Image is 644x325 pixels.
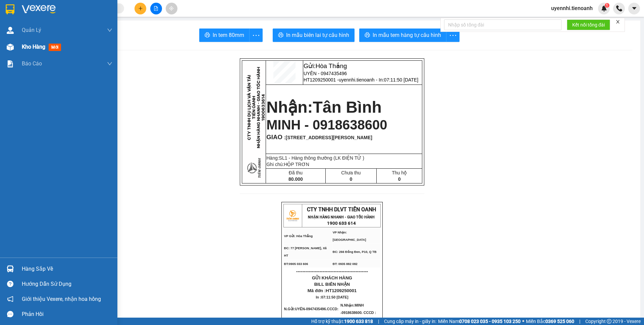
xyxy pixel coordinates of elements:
strong: Nhận: [13,41,89,77]
span: HT1209250001 - [37,19,83,37]
img: solution-icon [7,60,14,67]
img: logo-vxr [6,4,14,14]
span: UYÊN - 0947435496 [37,12,87,18]
button: aim [166,3,177,14]
span: Miền Bắc [526,318,574,325]
img: warehouse-icon [7,44,14,51]
span: Hòa Thắng [316,62,347,69]
strong: 1900 633 818 [344,319,373,324]
span: uyennhi.tienoanh - In: [37,25,83,37]
img: warehouse-icon [7,265,14,272]
div: Hướng dẫn sử dụng [22,279,112,289]
span: uyennhi.tienoanh [546,4,598,12]
span: | [378,318,379,325]
span: HỘP TRƠN [284,162,309,167]
span: Ghi chú: [266,162,309,167]
button: printerIn mẫu tem hàng tự cấu hình [359,29,446,42]
span: In mẫu tem hàng tự cấu hình [373,31,441,39]
span: ⚪️ [522,320,524,323]
span: Hỗ trợ kỹ thuật: [311,318,373,325]
span: Hàng:SL [266,155,364,161]
input: Nhập số tổng đài [444,19,561,30]
span: down [107,61,112,66]
img: phone-icon [616,5,622,11]
sup: 1 [605,3,609,8]
span: printer [365,32,370,39]
span: 0918638600. CCCD : [342,311,376,315]
span: printer [205,32,210,39]
span: 07:11:50 [DATE] [321,295,348,299]
span: UYÊN - 0947435496 [304,71,347,76]
span: 0 [350,176,352,182]
img: warehouse-icon [7,27,14,34]
button: more [249,29,263,42]
button: more [446,29,460,42]
img: logo [284,207,301,224]
button: plus [135,3,146,14]
span: Đã thu [289,170,303,175]
span: Mã đơn : [308,288,357,293]
span: Hòa Thắng [49,4,81,11]
span: 0947435496. [306,307,339,311]
span: uyennhi.tienoanh - In: [339,77,418,83]
span: plus [138,6,143,11]
span: In : [316,295,348,299]
span: Miền Nam [438,318,521,325]
span: Chưa thu [341,170,361,175]
span: ĐC: 77 [PERSON_NAME], Xã HT [284,247,327,257]
span: GIAO [266,133,282,141]
span: ĐC: 266 Đồng Đen, P10, Q TB [333,250,377,254]
span: MINH - 0918638600 [266,117,387,132]
span: In tem 80mm [213,31,244,39]
span: HT1209250001 [326,288,357,293]
span: Kết nối tổng đài [572,21,605,29]
div: Phản hồi [22,309,112,319]
span: printer [278,32,283,39]
span: 1 [606,3,608,8]
span: VP Nhận: [GEOGRAPHIC_DATA] [333,231,366,241]
span: 07:11:50 [DATE] [43,31,83,37]
span: GỬI KHÁCH HÀNG [312,275,352,280]
button: file-add [150,3,162,14]
span: Gửi: [37,4,80,11]
span: Giới thiệu Vexere, nhận hoa hồng [22,295,101,303]
span: ---------------------------------------------- [296,269,368,274]
span: question-circle [7,281,13,287]
span: ĐT:0905 033 606 [284,262,308,266]
span: mới [49,44,61,51]
span: 0 [398,176,401,182]
span: | [579,318,580,325]
span: - [305,307,339,311]
span: In mẫu biên lai tự cấu hình [286,31,349,39]
span: : [282,135,372,140]
span: Kho hàng [22,44,45,50]
span: 1 - Hàng thông thường (LK ĐIỆN TỬ ) [285,155,364,161]
button: caret-down [628,3,640,14]
button: printerIn tem 80mm [199,29,250,42]
span: ĐT: 0935 882 082 [333,262,358,266]
span: Tân Bình [313,98,382,116]
span: [STREET_ADDRESS][PERSON_NAME] [286,135,372,140]
span: Thu hộ [392,170,407,175]
span: copyright [607,319,611,324]
button: printerIn mẫu biên lai tự cấu hình [273,29,355,42]
span: aim [169,6,174,11]
span: Cung cấp máy in - giấy in: [384,318,436,325]
span: more [250,31,262,40]
span: MINH - [340,303,376,315]
strong: 1900 633 614 [327,221,356,226]
strong: 0369 525 060 [545,319,574,324]
strong: Nhận: [266,98,382,116]
span: 80.000 [288,176,303,182]
span: HT1209250001 - [304,77,418,83]
span: CCCD: [327,307,339,311]
strong: NHẬN HÀNG NHANH - GIAO TỐC HÀNH [308,215,375,219]
div: Hàng sắp về [22,264,112,274]
img: icon-new-feature [601,5,607,11]
span: 07:11:50 [DATE] [384,77,418,83]
button: Kết nối tổng đài [567,19,610,30]
span: down [107,28,112,33]
span: Gửi: [304,62,347,69]
strong: 0708 023 035 - 0935 103 250 [459,319,521,324]
span: message [7,311,13,317]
